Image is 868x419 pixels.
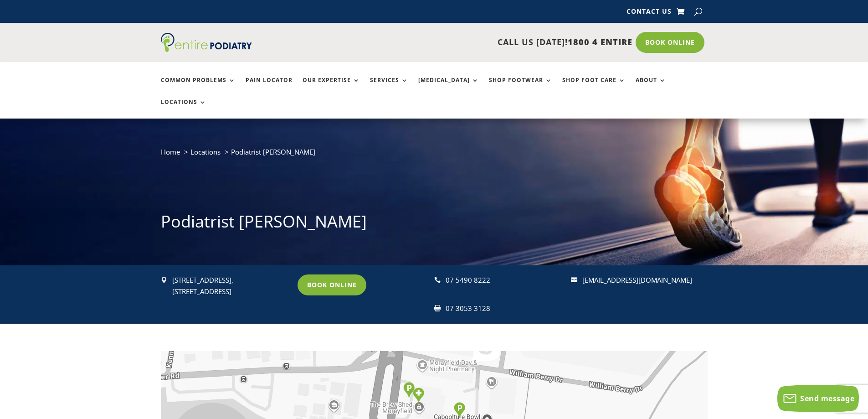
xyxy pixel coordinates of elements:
span: Send message [800,393,854,403]
h1: Podiatrist [PERSON_NAME] [161,210,708,238]
span: 1800 4 ENTIRE [568,36,632,47]
div: 07 3053 3128 [446,303,563,315]
a: Services [370,77,408,97]
a: Shop Foot Care [562,77,626,97]
span:  [434,305,441,311]
a: Our Expertise [303,77,360,97]
a: Home [161,147,180,156]
a: [MEDICAL_DATA] [418,77,479,97]
a: Shop Footwear [489,77,552,97]
a: Pain Locator [246,77,293,97]
div: Clinic [413,388,424,403]
a: Common Problems [161,77,236,97]
p: CALL US [DATE]! [287,36,632,48]
a: About [636,77,666,97]
img: logo (1) [161,33,252,52]
div: Parking - Back of Building [454,402,465,418]
span:  [161,277,167,283]
nav: breadcrumb [161,146,708,165]
a: Locations [190,147,221,156]
a: Book Online [298,274,366,295]
a: Contact Us [627,8,672,18]
button: Send message [777,385,859,412]
div: Parking [403,382,415,398]
a: Locations [161,99,206,119]
a: Entire Podiatry [161,45,252,54]
span:  [434,277,441,283]
div: 07 5490 8222 [446,274,563,286]
a: [EMAIL_ADDRESS][DOMAIN_NAME] [582,275,692,285]
a: Book Online [636,32,704,53]
span:  [571,277,577,283]
span: Podiatrist [PERSON_NAME] [231,147,315,156]
p: [STREET_ADDRESS], [STREET_ADDRESS] [172,274,289,298]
